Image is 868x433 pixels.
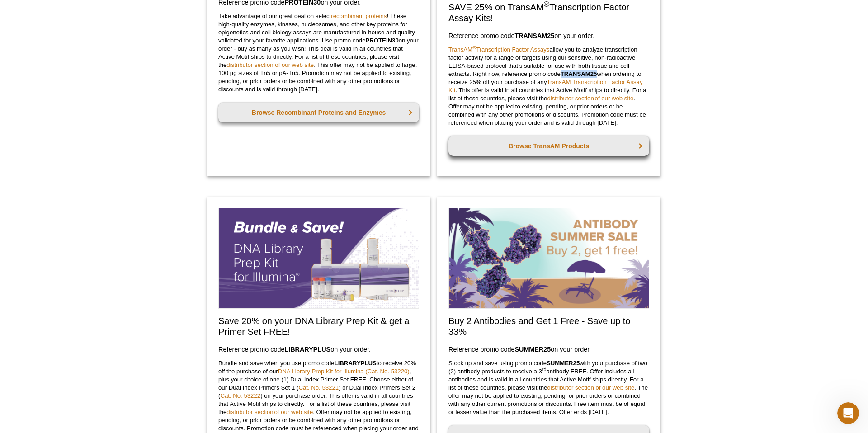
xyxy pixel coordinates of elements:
[284,346,330,353] strong: LIBRARYPLUS
[448,30,649,41] h3: Reference promo code on your order.
[448,359,649,416] p: Stock up and save using promo code with your purchase of two (2) antibody products to receive a 3...
[218,315,419,337] h2: Save 20% on your DNA Library Prep Kit & get a Primer Set FREE!
[448,46,649,127] p: allow you to analyze transcription factor activity for a range of targets using our sensitive, no...
[561,71,597,77] strong: TRANSAM25
[542,366,547,372] sup: rd
[547,384,634,391] a: distributor section of our web site
[448,46,549,53] a: TransAM®Transcription Factor Assays
[837,402,859,424] iframe: Intercom live chat
[218,344,419,355] h3: Reference promo code on your order.
[278,368,410,375] a: DNA Library Prep Kit for Illumina (Cat. No. 53220)
[514,346,551,353] strong: SUMMER25
[448,79,643,94] a: TransAM Transcription Factor Assay Kit
[448,315,649,337] h2: Buy 2 Antibodies and Get 1 Free - Save up to 33%
[298,384,339,391] a: Cat. No. 53221
[226,61,314,68] a: distributor section of our web site
[365,37,398,44] strong: PROTEIN30
[218,103,419,122] a: Browse Recombinant Proteins and Enzymes
[448,136,649,156] a: Browse TransAM Products
[514,32,554,39] strong: TRANSAM25
[331,13,387,19] a: recombinant proteins
[472,44,476,50] sup: ®
[226,409,313,415] a: distributor section of our web site
[335,360,377,367] strong: LIBRARYPLUS
[220,392,260,399] a: Cat. No. 53222
[547,360,580,367] strong: SUMMER25
[448,2,649,24] h2: SAVE 25% on TransAM Transcription Factor Assay Kits!
[448,344,649,355] h3: Reference promo code on your order.
[448,208,649,309] img: Save on Antibodies
[218,12,419,94] p: Take advantage of our great deal on select ! These high-quality enzymes, kinases, nucleosomes, an...
[547,95,633,102] a: distributor section of our web site
[218,208,419,309] img: Save on our DNA Library Prep Kit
